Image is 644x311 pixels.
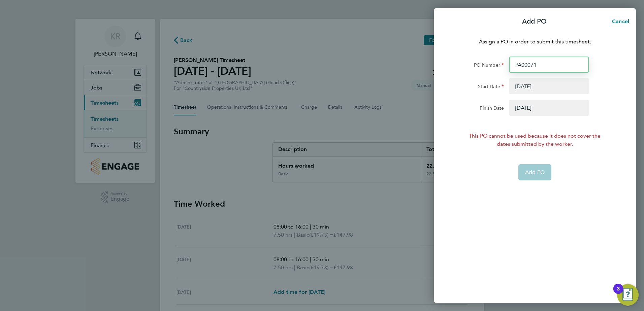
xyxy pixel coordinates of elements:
button: Open Resource Center, 3 new notifications [617,284,639,306]
label: Start Date [478,83,504,92]
div: 3 [617,289,620,298]
div: This PO cannot be used because it does not cover the dates submitted by the worker. [464,132,606,148]
span: Cancel [610,18,629,25]
p: Assign a PO in order to submit this timesheet. [453,38,617,46]
p: Add PO [522,17,547,26]
label: PO Number [474,62,504,70]
label: Finish Date [480,105,504,113]
input: Enter PO Number [509,57,589,73]
button: Cancel [601,15,636,28]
